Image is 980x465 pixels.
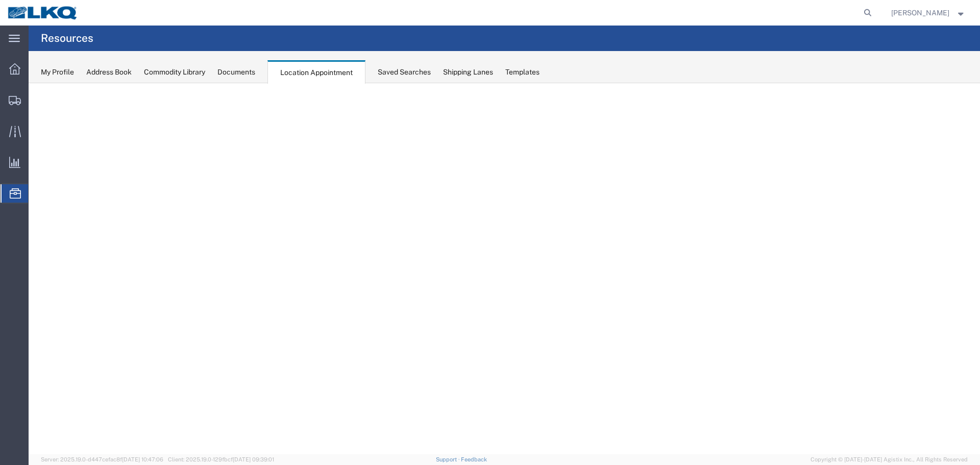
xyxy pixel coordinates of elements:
div: Commodity Library [144,67,205,78]
button: [PERSON_NAME] [891,7,966,19]
div: Shipping Lanes [443,67,493,78]
div: Templates [505,67,540,78]
span: Lea Merryweather [891,7,949,18]
a: Support [436,456,461,462]
img: logo [7,5,79,20]
span: [DATE] 09:39:01 [233,456,274,462]
a: Feedback [461,456,487,462]
span: Copyright © [DATE]-[DATE] Agistix Inc., All Rights Reserved [811,455,968,464]
span: Client: 2025.19.0-129fbcf [168,456,274,462]
div: Documents [217,67,255,78]
iframe: FS Legacy Container [29,83,980,454]
span: [DATE] 10:47:06 [122,456,163,462]
h4: Resources [41,26,93,51]
div: Saved Searches [378,67,431,78]
div: Location Appointment [267,60,365,84]
div: My Profile [41,67,74,78]
div: Address Book [86,67,132,78]
span: Server: 2025.19.0-d447cefac8f [41,456,163,462]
